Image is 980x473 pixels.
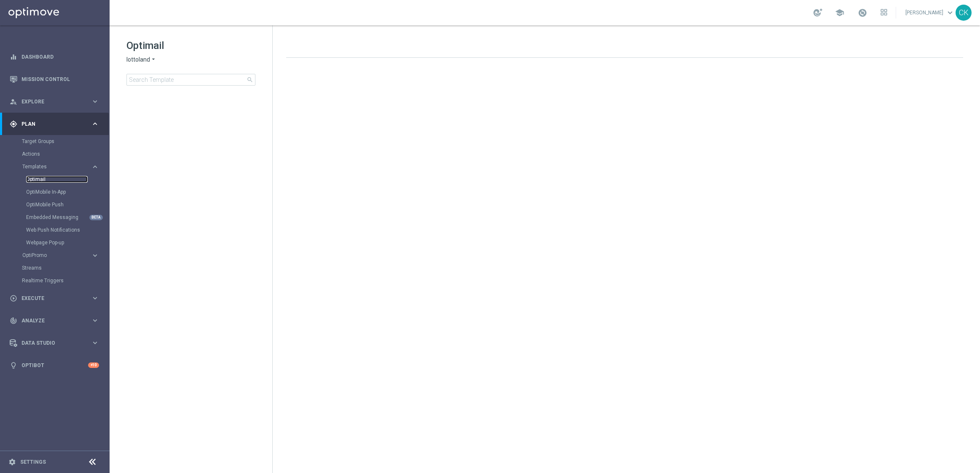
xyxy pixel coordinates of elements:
[10,98,17,105] i: person_search
[126,74,255,86] input: Search Template
[22,163,99,170] button: Templates keyboard_arrow_right
[10,295,17,302] i: play_circle_outline
[22,253,91,258] div: OptiPromo
[26,189,88,195] a: OptiMobile In-App
[91,163,99,171] i: keyboard_arrow_right
[26,198,109,211] div: OptiMobile Push
[20,459,46,465] a: Settings
[126,39,255,52] h1: Optimail
[91,97,99,105] i: keyboard_arrow_right
[26,201,88,208] a: OptiMobile Push
[8,458,16,466] i: settings
[22,151,88,157] a: Actions
[21,99,91,104] span: Explore
[10,362,17,369] i: lightbulb
[9,317,99,324] button: track_changes Analyze keyboard_arrow_right
[22,252,99,259] button: OptiPromo keyboard_arrow_right
[10,53,17,61] i: equalizer
[22,253,83,258] span: OptiPromo
[10,339,91,347] div: Data Studio
[26,239,88,246] a: Webpage Pop-up
[21,341,91,346] span: Data Studio
[91,316,99,324] i: keyboard_arrow_right
[91,339,99,347] i: keyboard_arrow_right
[22,262,109,274] div: Streams
[22,249,109,262] div: OptiPromo
[10,68,99,90] div: Mission Control
[91,294,99,302] i: keyboard_arrow_right
[21,46,99,68] a: Dashboard
[10,46,99,68] div: Dashboard
[22,164,91,169] div: Templates
[126,56,150,64] span: lottoland
[26,224,109,236] div: Web Push Notifications
[22,138,88,145] a: Target Groups
[835,8,844,17] span: school
[150,56,157,64] i: arrow_drop_down
[26,173,109,186] div: Optimail
[905,6,956,19] a: [PERSON_NAME]keyboard_arrow_down
[9,54,99,60] button: equalizer Dashboard
[26,236,109,249] div: Webpage Pop-up
[10,120,17,128] i: gps_fixed
[26,214,88,221] a: Embedded Messaging
[9,121,99,127] button: gps_fixed Plan keyboard_arrow_right
[21,122,91,127] span: Plan
[10,317,91,324] div: Analyze
[26,211,109,224] div: Embedded Messaging
[22,277,88,284] a: Realtime Triggers
[9,340,99,346] button: Data Studio keyboard_arrow_right
[10,120,91,128] div: Plan
[22,164,83,169] span: Templates
[22,265,88,271] a: Streams
[21,354,88,376] a: Optibot
[10,317,17,324] i: track_changes
[247,76,253,83] span: search
[9,295,99,302] button: play_circle_outline Execute keyboard_arrow_right
[89,215,103,220] div: BETA
[9,76,99,83] button: Mission Control
[26,227,88,233] a: Web Push Notifications
[126,56,157,64] button: lottoland arrow_drop_down
[91,120,99,128] i: keyboard_arrow_right
[10,98,91,105] div: Explore
[9,98,99,105] button: person_search Explore keyboard_arrow_right
[945,8,955,17] span: keyboard_arrow_down
[21,318,91,323] span: Analyze
[22,274,109,287] div: Realtime Triggers
[88,362,99,368] div: +10
[10,354,99,376] div: Optibot
[22,135,109,148] div: Target Groups
[10,295,91,302] div: Execute
[9,362,99,369] button: lightbulb Optibot +10
[22,160,109,249] div: Templates
[26,176,88,183] a: Optimail
[26,186,109,198] div: OptiMobile In-App
[21,296,91,301] span: Execute
[91,251,99,259] i: keyboard_arrow_right
[21,68,99,90] a: Mission Control
[956,5,972,21] div: CK
[22,148,109,160] div: Actions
